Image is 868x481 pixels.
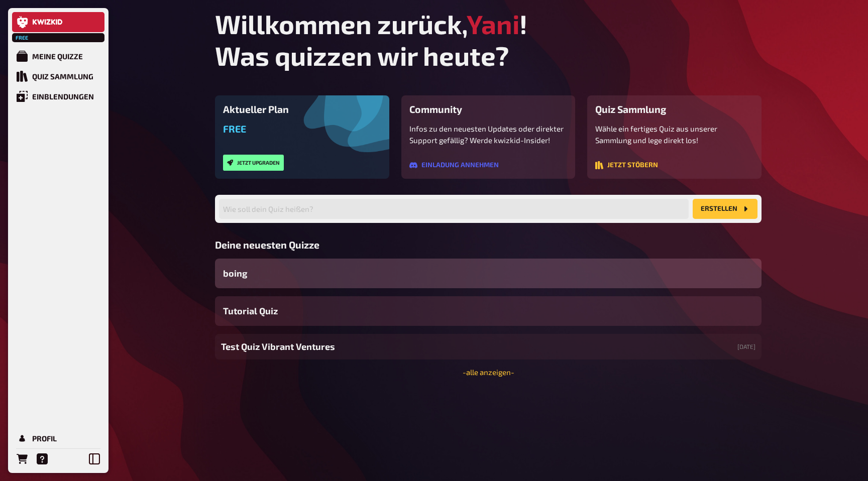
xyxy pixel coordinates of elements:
[737,342,755,351] small: [DATE]
[221,340,335,353] span: Test Quiz Vibrant Ventures
[32,434,57,443] div: Profil
[595,103,753,115] h3: Quiz Sammlung
[215,296,762,326] a: Tutorial Quiz
[223,267,247,280] span: boing
[32,449,52,469] a: Hilfe
[223,123,246,135] span: Free
[409,162,499,171] a: Einladung annehmen
[467,8,519,40] span: Yani
[32,52,83,61] div: Meine Quizze
[595,161,658,169] button: Jetzt stöbern
[215,259,762,288] a: boing
[223,103,381,115] h3: Aktueller Plan
[32,92,94,101] div: Einblendungen
[409,123,568,146] p: Infos zu den neuesten Updates oder direkter Support gefällig? Werde kwizkid-Insider!
[12,46,104,66] a: Meine Quizze
[13,35,31,41] span: Free
[409,161,499,169] button: Einladung annehmen
[215,8,762,71] h1: Willkommen zurück, ! Was quizzen wir heute?
[32,72,93,81] div: Quiz Sammlung
[223,155,284,171] button: Jetzt upgraden
[409,103,568,115] h3: Community
[219,199,689,219] input: Wie soll dein Quiz heißen?
[12,86,104,106] a: Einblendungen
[12,66,104,86] a: Quiz Sammlung
[223,304,278,318] span: Tutorial Quiz
[595,123,753,146] p: Wähle ein fertiges Quiz aus unserer Sammlung und lege direkt los!
[12,428,104,448] a: Profil
[463,368,514,377] a: -alle anzeigen-
[12,449,32,469] a: Bestellungen
[595,162,658,171] a: Jetzt stöbern
[693,199,757,219] button: Erstellen
[215,334,762,359] a: Test Quiz Vibrant Ventures[DATE]
[215,239,762,251] h3: Deine neuesten Quizze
